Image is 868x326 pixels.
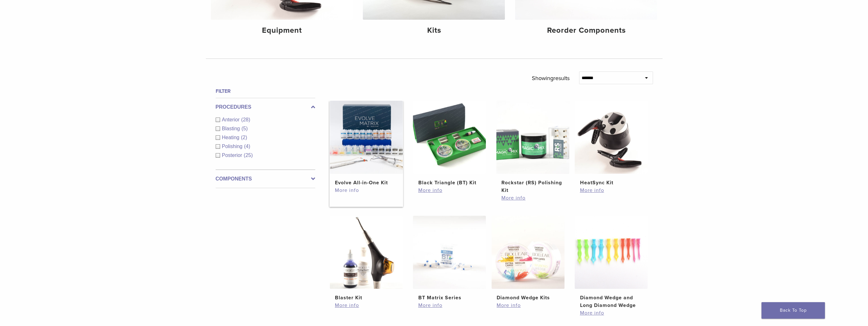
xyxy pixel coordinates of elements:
[761,302,825,319] a: Back To Top
[575,101,648,174] img: HeatSync Kit
[501,194,564,202] a: More info
[574,101,648,187] a: HeatSync KitHeatSync Kit
[413,101,486,174] img: Black Triangle (BT) Kit
[532,71,570,85] p: Showing results
[496,101,570,194] a: Rockstar (RS) Polishing KitRockstar (RS) Polishing Kit
[216,87,315,95] h4: Filter
[418,187,481,194] a: More info
[335,294,398,302] h2: Blaster Kit
[222,117,241,122] span: Anterior
[335,302,398,309] a: More info
[497,302,559,309] a: More info
[222,126,242,131] span: Blasting
[574,216,648,309] a: Diamond Wedge and Long Diamond WedgeDiamond Wedge and Long Diamond Wedge
[491,216,565,302] a: Diamond Wedge KitsDiamond Wedge Kits
[241,126,248,131] span: (5)
[368,25,500,36] h4: Kits
[413,216,486,302] a: BT Matrix SeriesBT Matrix Series
[418,179,481,187] h2: Black Triangle (BT) Kit
[241,135,247,140] span: (2)
[492,216,565,289] img: Diamond Wedge Kits
[216,103,315,111] label: Procedures
[222,135,241,140] span: Heating
[497,294,559,302] h2: Diamond Wedge Kits
[335,179,398,187] h2: Evolve All-in-One Kit
[330,101,403,174] img: Evolve All-in-One Kit
[222,153,244,158] span: Posterior
[580,187,643,194] a: More info
[418,294,481,302] h2: BT Matrix Series
[580,294,643,309] h2: Diamond Wedge and Long Diamond Wedge
[216,175,315,183] label: Components
[520,25,652,36] h4: Reorder Components
[330,101,403,187] a: Evolve All-in-One KitEvolve All-in-One Kit
[501,179,564,194] h2: Rockstar (RS) Polishing Kit
[330,216,403,289] img: Blaster Kit
[580,309,643,317] a: More info
[335,187,398,194] a: More info
[496,101,569,174] img: Rockstar (RS) Polishing Kit
[575,216,648,289] img: Diamond Wedge and Long Diamond Wedge
[413,101,486,187] a: Black Triangle (BT) KitBlack Triangle (BT) Kit
[244,153,253,158] span: (25)
[418,302,481,309] a: More info
[580,179,643,187] h2: HeatSync Kit
[216,25,348,36] h4: Equipment
[413,216,486,289] img: BT Matrix Series
[222,144,244,149] span: Polishing
[241,117,250,122] span: (28)
[330,216,403,302] a: Blaster KitBlaster Kit
[244,144,250,149] span: (4)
